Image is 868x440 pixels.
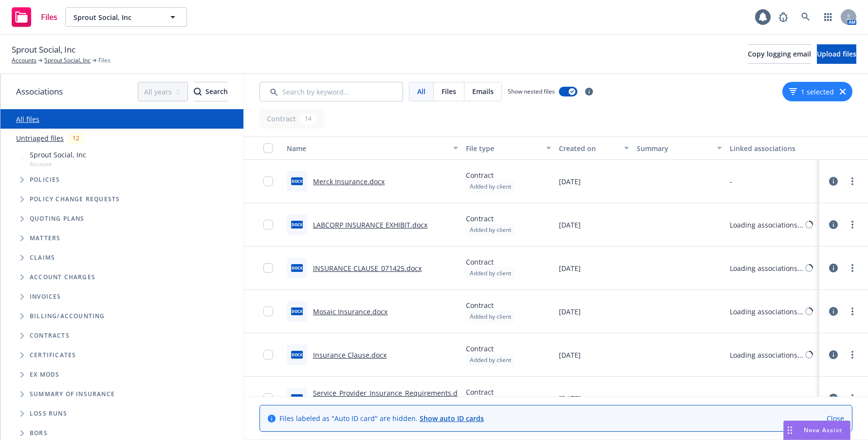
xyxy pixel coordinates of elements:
a: Accounts [12,56,37,65]
div: Created on [559,143,618,153]
span: [DATE] [559,176,581,187]
span: BORs [30,430,48,436]
span: Added by client [470,269,511,278]
a: INSURANCE CLAUSE_071425.docx [313,264,422,273]
span: Matters [30,235,60,241]
a: Mosaic Insurance.docx [313,307,388,316]
span: Contract [466,213,515,224]
a: Insurance Clause.docx [313,350,387,360]
div: Loading associations... [730,306,803,317]
span: Policies [30,177,60,183]
button: Copy logging email [748,44,811,64]
span: Contract [466,387,515,397]
a: Search [796,7,815,27]
button: File type [462,136,555,160]
span: Policy change requests [30,196,120,202]
span: Added by client [470,356,511,364]
span: Copy logging email [748,49,811,58]
a: more [847,392,858,404]
a: Service_Provider_Insurance_Requirements.docx [313,388,458,408]
span: docx [291,177,303,185]
svg: Search [194,88,202,96]
button: Created on [555,136,633,160]
span: docx [291,394,303,402]
button: Upload files [817,44,856,64]
div: Drag to move [784,421,796,440]
input: Select all [263,143,273,153]
span: Contract [466,170,515,180]
a: Switch app [818,7,838,27]
a: more [847,219,858,230]
span: Certificates [30,352,76,358]
a: more [847,349,858,361]
span: Invoices [30,294,61,300]
input: Toggle Row Selected [263,176,273,186]
button: SearchSearch [194,82,228,101]
div: - [730,176,732,187]
button: Linked associations [726,136,819,160]
span: Contract [466,344,515,354]
span: Billing/Accounting [30,313,105,319]
div: 12 [68,133,84,144]
span: [DATE] [559,220,581,230]
a: Sprout Social, Inc [44,56,91,65]
button: Nova Assist [783,421,850,440]
a: All files [16,115,39,124]
input: Toggle Row Selected [263,350,273,360]
div: Loading associations... [730,220,803,230]
a: Untriaged files [16,133,64,143]
input: Search by keyword... [259,82,403,101]
span: Account charges [30,274,95,280]
span: All [417,86,425,96]
a: more [847,175,858,187]
div: Tree Example [0,148,243,306]
div: Linked associations [730,143,815,153]
span: Files labeled as "Auto ID card" are hidden. [279,413,484,423]
input: Toggle Row Selected [263,393,273,403]
span: docx [291,351,303,358]
span: Added by client [470,312,511,321]
input: Toggle Row Selected [263,220,273,230]
span: docx [291,307,303,315]
span: Claims [30,255,55,261]
span: Contract [466,300,515,310]
span: Sprout Social, Inc [30,150,86,160]
a: Close [827,413,844,423]
span: Sprout Social, Inc [74,12,158,22]
span: Associations [16,85,63,98]
a: Merck Insurance.docx [313,177,385,186]
div: Search [194,82,228,101]
span: Files [442,86,456,96]
span: Summary of insurance [30,391,115,397]
span: Sprout Social, Inc [12,43,75,56]
a: Files [8,3,61,31]
span: Nova Assist [804,426,842,434]
a: Show auto ID cards [420,414,484,423]
span: Quoting plans [30,216,85,222]
span: Show nested files [508,87,555,96]
span: Added by client [470,182,511,191]
input: Toggle Row Selected [263,306,273,316]
span: [DATE] [559,393,581,403]
span: Loss Runs [30,411,67,417]
input: Toggle Row Selected [263,263,273,273]
div: File type [466,143,541,153]
a: Report a Bug [774,7,793,27]
span: docx [291,264,303,271]
span: Emails [472,86,494,96]
button: Summary [633,136,726,160]
span: Contracts [30,333,70,339]
div: Loading associations... [730,350,803,360]
span: Ex Mods [30,372,59,378]
span: [DATE] [559,263,581,273]
button: Sprout Social, Inc [65,7,187,27]
div: Name [287,143,447,153]
a: more [847,262,858,274]
div: Summary [637,143,712,153]
a: more [847,306,858,317]
span: [DATE] [559,306,581,317]
span: Upload files [817,49,856,58]
button: Name [283,136,462,160]
a: LABCORP INSURANCE EXHIBIT.docx [313,220,427,230]
span: Contract [466,257,515,267]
